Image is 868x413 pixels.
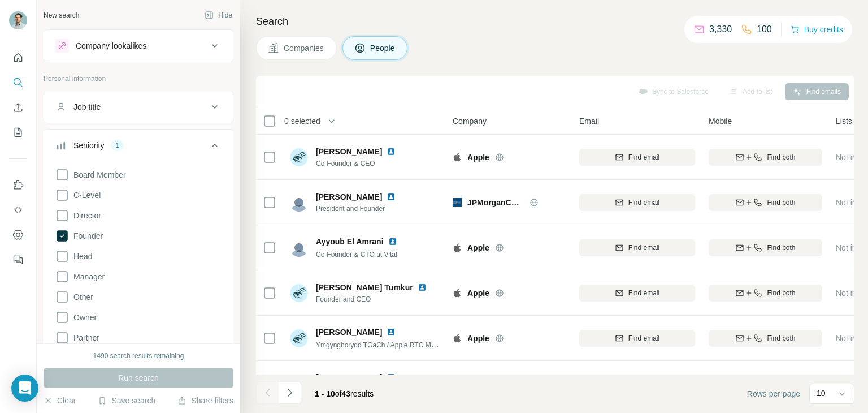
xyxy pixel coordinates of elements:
[709,194,822,211] button: Find both
[9,200,27,220] button: Use Surfe API
[290,375,308,393] img: Avatar
[93,351,184,361] div: 1490 search results remaining
[279,381,301,404] button: Navigate to next page
[467,287,489,299] span: Apple
[69,210,101,221] span: Director
[709,23,732,36] p: 3,330
[628,152,659,162] span: Find email
[453,115,487,127] span: Company
[453,243,462,252] img: Logo of Apple
[111,140,124,150] div: 1
[9,97,27,118] button: Enrich CSV
[767,152,795,162] span: Find both
[177,395,233,406] button: Share filters
[315,389,374,398] span: results
[836,115,852,127] span: Lists
[628,333,659,343] span: Find email
[467,197,524,208] span: JPMorganChase
[767,333,795,343] span: Find both
[290,284,308,302] img: Avatar
[316,372,382,383] span: [PERSON_NAME]
[11,375,38,402] div: Open Intercom Messenger
[767,288,795,298] span: Find both
[767,243,795,253] span: Find both
[290,193,308,212] img: Avatar
[69,312,97,323] span: Owner
[73,101,101,113] div: Job title
[9,225,27,245] button: Dashboard
[342,389,351,398] span: 43
[387,328,396,337] img: LinkedIn logo
[387,147,396,156] img: LinkedIn logo
[628,288,659,298] span: Find email
[709,149,822,166] button: Find both
[316,146,382,157] span: [PERSON_NAME]
[453,334,462,343] img: Logo of Apple
[69,271,105,282] span: Manager
[315,389,335,398] span: 1 - 10
[44,10,79,20] div: New search
[316,326,382,338] span: [PERSON_NAME]
[44,93,233,121] button: Job title
[709,285,822,302] button: Find both
[388,237,397,246] img: LinkedIn logo
[791,21,843,37] button: Buy credits
[579,194,695,211] button: Find email
[709,330,822,347] button: Find both
[284,115,320,127] span: 0 selected
[290,148,308,166] img: Avatar
[69,190,101,201] span: C-Level
[709,115,732,127] span: Mobile
[817,388,826,399] p: 10
[767,197,795,208] span: Find both
[316,282,413,293] span: [PERSON_NAME] Tumkur
[335,389,342,398] span: of
[284,42,325,54] span: Companies
[316,191,382,203] span: [PERSON_NAME]
[418,283,427,292] img: LinkedIn logo
[44,132,233,164] button: Seniority1
[316,158,409,169] span: Co-Founder & CEO
[579,149,695,166] button: Find email
[290,239,308,257] img: Avatar
[628,197,659,208] span: Find email
[9,72,27,93] button: Search
[316,340,528,349] span: Ymgynghorydd TGaCh / Apple RTC Manager : [GEOGRAPHIC_DATA]
[579,330,695,347] button: Find email
[467,242,489,253] span: Apple
[579,239,695,256] button: Find email
[579,115,599,127] span: Email
[44,32,233,59] button: Company lookalikes
[628,243,659,253] span: Find email
[256,14,854,29] h4: Search
[467,152,489,163] span: Apple
[44,74,233,84] p: Personal information
[69,169,126,180] span: Board Member
[76,40,146,51] div: Company lookalikes
[69,332,99,343] span: Partner
[9,175,27,195] button: Use Surfe on LinkedIn
[316,204,409,214] span: President and Founder
[69,251,92,262] span: Head
[44,395,76,406] button: Clear
[579,285,695,302] button: Find email
[316,294,440,304] span: Founder and CEO
[69,230,103,242] span: Founder
[747,388,800,399] span: Rows per page
[9,249,27,270] button: Feedback
[9,122,27,143] button: My lists
[709,239,822,256] button: Find both
[316,236,384,247] span: Ayyoub El Amrani
[73,140,104,151] div: Seniority
[757,23,772,36] p: 100
[387,373,396,382] img: LinkedIn logo
[453,153,462,162] img: Logo of Apple
[290,329,308,347] img: Avatar
[197,7,240,24] button: Hide
[467,333,489,344] span: Apple
[453,198,462,207] img: Logo of JPMorganChase
[69,291,93,303] span: Other
[9,11,27,29] img: Avatar
[453,289,462,298] img: Logo of Apple
[9,48,27,68] button: Quick start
